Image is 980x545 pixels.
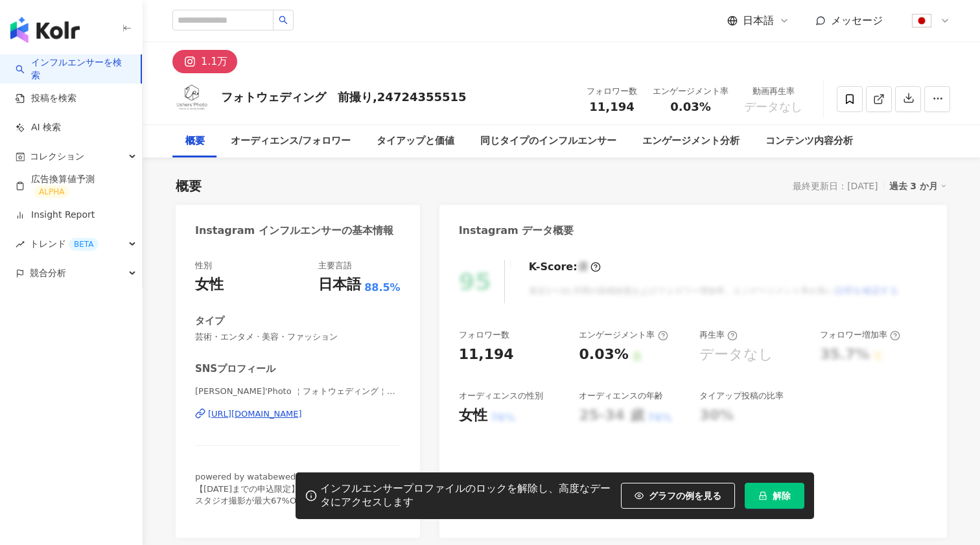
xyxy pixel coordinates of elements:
div: フォトウェディング 前撮り,24724355515 [221,89,467,105]
span: 日本語 [743,14,774,28]
div: Instagram インフルエンサーの基本情報 [195,224,393,238]
img: KOL Avatar [172,80,211,119]
div: 最終更新日：[DATE] [793,181,878,191]
span: 芸術・エンタメ · 美容・ファッション [195,331,401,343]
div: 主要言語 [318,260,352,272]
span: lock [758,491,767,500]
span: search [279,16,288,25]
div: 日本語 [318,275,361,295]
div: 女性 [459,406,487,426]
div: 1.1万 [201,52,227,71]
span: rise [16,240,25,249]
div: 再生率 [699,329,738,341]
div: Instagram データ概要 [459,224,574,238]
div: フォロワー数 [459,329,509,341]
div: 概要 [185,133,205,149]
span: データなし [744,100,802,113]
div: フォロワー増加率 [820,329,900,341]
div: 性別 [195,260,212,272]
div: コンテンツ内容分析 [765,133,853,149]
a: [URL][DOMAIN_NAME] [195,408,401,420]
a: AI 検索 [16,121,61,134]
a: 広告換算値予測ALPHA [16,173,132,199]
div: [URL][DOMAIN_NAME] [208,408,302,420]
span: 11,194 [589,100,634,113]
div: 0.03% [579,345,628,365]
div: オーディエンスの年齢 [579,390,663,402]
span: 0.03% [670,100,710,113]
span: 解除 [773,491,791,501]
button: グラフの例を見る [621,483,735,509]
div: 過去 3 か月 [889,178,948,194]
div: タイアップと価値 [377,133,454,149]
a: Insight Report [16,209,95,222]
div: SNSプロフィール [195,362,275,376]
img: flag-Japan-800x800.png [909,8,934,33]
div: データなし [699,345,773,365]
span: メッセージ [831,14,883,27]
button: 1.1万 [172,50,237,73]
div: タイアップ投稿の比率 [699,390,784,402]
img: logo [10,17,80,43]
div: 動画再生率 [744,85,802,98]
span: [PERSON_NAME]'Photo ￤フォトウェディング￤前撮り￤ワタベウェディングフォト | ushers_photo [195,386,401,397]
span: グラフの例を見る [649,491,721,501]
div: 概要 [176,177,202,195]
span: トレンド [30,229,99,259]
div: 11,194 [459,345,514,365]
span: コレクション [30,142,84,171]
div: BETA [69,238,99,251]
div: 女性 [195,275,224,295]
div: エンゲージメント率 [653,85,729,98]
div: タイプ [195,314,224,328]
div: フォロワー数 [587,85,637,98]
div: インフルエンサープロファイルのロックを解除し、高度なデータにアクセスします [320,482,614,509]
div: 同じタイプのインフルエンサー [480,133,616,149]
div: エンゲージメント率 [579,329,668,341]
span: 競合分析 [30,259,66,288]
a: searchインフルエンサーを検索 [16,56,130,82]
button: 解除 [745,483,804,509]
div: K-Score : [529,260,601,274]
div: オーディエンスの性別 [459,390,543,402]
div: エンゲージメント分析 [642,133,740,149]
span: 88.5% [364,281,401,295]
div: オーディエンス/フォロワー [231,133,351,149]
a: 投稿を検索 [16,92,76,105]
